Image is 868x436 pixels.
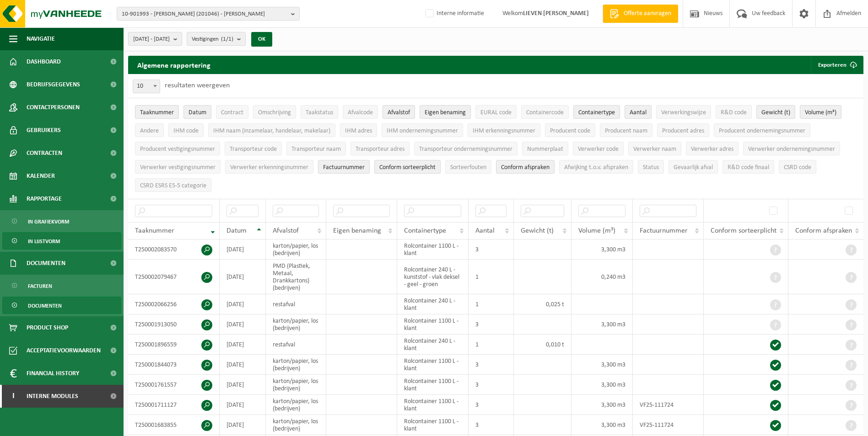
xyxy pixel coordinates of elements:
span: Datum [226,227,247,234]
span: Factuurnummer [640,227,688,234]
button: StatusStatus: Activate to sort [638,160,664,174]
button: Verwerker codeVerwerker code: Activate to sort [573,142,624,155]
span: Verwerker vestigingsnummer [140,164,216,171]
button: NummerplaatNummerplaat: Activate to sort [522,142,568,155]
td: Rolcontainer 240 L - klant [397,294,469,314]
button: CSRD ESRS E5-5 categorieCSRD ESRS E5-5 categorie: Activate to sort [135,178,211,192]
td: T250001711127 [128,395,220,415]
a: Facturen [2,277,121,294]
button: R&D code finaalR&amp;D code finaal: Activate to sort [722,160,774,174]
td: T250002066256 [128,294,220,314]
button: AantalAantal: Activate to sort [625,105,652,119]
button: Transporteur naamTransporteur naam: Activate to sort [286,142,346,155]
td: restafval [266,335,327,355]
td: 1 [469,335,514,355]
td: 3,300 m3 [571,395,633,415]
span: Product Shop [27,316,68,339]
span: IHM code [173,128,199,134]
span: 10 [133,80,160,93]
span: Nummerplaat [527,146,563,153]
td: karton/papier, los (bedrijven) [266,355,327,375]
span: Facturen [28,277,52,295]
td: 3 [469,314,514,335]
td: 1 [469,260,514,294]
span: Conform sorteerplicht [379,164,436,171]
button: 10-901993 - [PERSON_NAME] (201046) - [PERSON_NAME] [117,7,300,21]
span: Rapportage [27,187,62,210]
span: Sorteerfouten [450,164,486,171]
td: Rolcontainer 1100 L - klant [397,415,469,435]
button: Eigen benamingEigen benaming: Activate to sort [420,105,471,119]
span: Acceptatievoorwaarden [27,339,101,362]
span: Offerte aanvragen [621,9,674,18]
button: Producent ondernemingsnummerProducent ondernemingsnummer: Activate to sort [714,123,810,137]
span: Financial History [27,362,79,385]
td: Rolcontainer 1100 L - klant [397,239,469,260]
button: Volume (m³)Volume (m³): Activate to sort [800,105,841,119]
button: AndereAndere: Activate to sort [135,123,164,137]
span: Kalender [27,165,55,187]
td: restafval [266,294,327,314]
span: Verwerker code [578,146,619,153]
button: FactuurnummerFactuurnummer: Activate to sort [318,160,370,174]
span: Volume (m³) [578,227,615,234]
button: Exporteren [811,56,863,74]
span: Verwerker ondernemingsnummer [748,146,835,153]
td: 3,300 m3 [571,415,633,435]
td: Rolcontainer 1100 L - klant [397,314,469,335]
button: TaakstatusTaakstatus: Activate to sort [301,105,338,119]
span: Transporteur ondernemingsnummer [419,146,512,153]
span: Taaknummer [135,227,174,234]
button: Transporteur adresTransporteur adres: Activate to sort [350,142,410,155]
button: IHM erkenningsnummerIHM erkenningsnummer: Activate to sort [468,123,540,137]
span: EURAL code [480,109,512,116]
span: Gebruikers [27,119,61,142]
span: Conform afspraken [795,227,852,234]
button: Vestigingen(1/1) [187,32,246,46]
button: OmschrijvingOmschrijving: Activate to sort [253,105,296,119]
td: karton/papier, los (bedrijven) [266,395,327,415]
td: 3 [469,355,514,375]
button: TaaknummerTaaknummer: Activate to remove sorting [135,105,179,119]
span: Documenten [27,252,65,275]
count: (1/1) [221,36,233,42]
button: Producent codeProducent code: Activate to sort [545,123,595,137]
button: [DATE] - [DATE] [128,32,182,46]
td: [DATE] [220,260,266,294]
span: Bedrijfsgegevens [27,73,80,96]
label: Interne informatie [424,7,484,21]
label: resultaten weergeven [165,82,230,89]
span: Producent adres [662,128,704,134]
span: Verwerker adres [691,146,733,153]
button: Transporteur ondernemingsnummerTransporteur ondernemingsnummer : Activate to sort [414,142,518,155]
span: Transporteur naam [291,146,341,153]
span: Gewicht (t) [761,109,790,116]
button: IHM adresIHM adres: Activate to sort [340,123,377,137]
button: Producent adresProducent adres: Activate to sort [657,123,709,137]
span: Containercode [526,109,564,116]
td: T250002079467 [128,260,220,294]
span: Gewicht (t) [521,227,554,234]
button: Verwerker ondernemingsnummerVerwerker ondernemingsnummer: Activate to sort [743,142,840,155]
td: Rolcontainer 240 L - kunststof - vlak deksel - geel - groen [397,260,469,294]
span: R&D code [721,109,747,116]
span: Vestigingen [192,32,233,46]
td: karton/papier, los (bedrijven) [266,314,327,335]
span: I [9,385,17,408]
span: 10 [133,80,160,93]
button: Conform afspraken : Activate to sort [496,160,555,174]
td: Rolcontainer 1100 L - klant [397,355,469,375]
button: IHM naam (inzamelaar, handelaar, makelaar)IHM naam (inzamelaar, handelaar, makelaar): Activate to... [208,123,335,137]
td: 0,010 t [514,335,571,355]
span: Navigatie [27,27,55,50]
td: PMD (Plastiek, Metaal, Drankkartons) (bedrijven) [266,260,327,294]
span: Volume (m³) [805,109,836,116]
button: Producent vestigingsnummerProducent vestigingsnummer: Activate to sort [135,142,220,155]
span: Documenten [28,297,62,314]
span: Andere [140,128,159,134]
span: Contactpersonen [27,96,80,119]
span: IHM naam (inzamelaar, handelaar, makelaar) [213,128,330,134]
td: [DATE] [220,294,266,314]
button: Transporteur codeTransporteur code: Activate to sort [225,142,282,155]
span: Containertype [404,227,446,234]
